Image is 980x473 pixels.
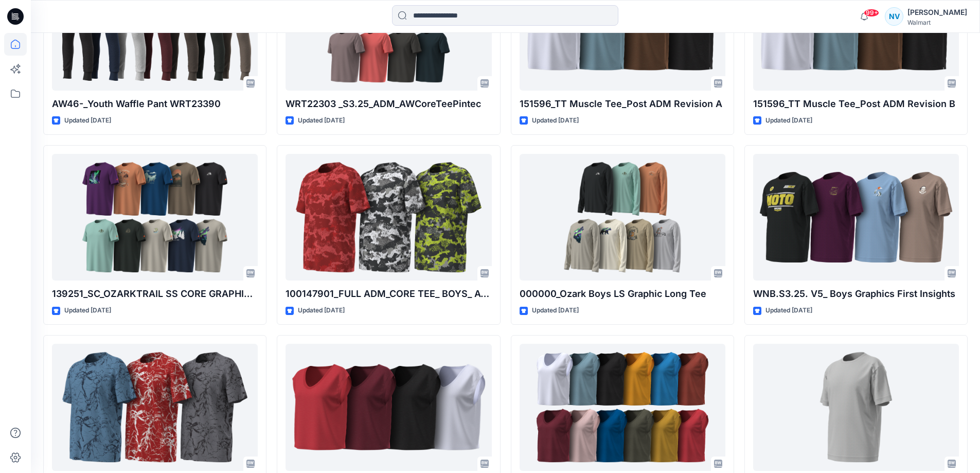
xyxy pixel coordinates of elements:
p: 000000_Ozark Boys LS Graphic Long Tee [520,287,725,301]
p: WNB.S3.25. V5_ Boys Graphics First Insights [753,287,959,301]
p: 151596_TT Muscle Tee_Post ADM Revision B [753,97,959,111]
p: Updated [DATE] [298,115,345,126]
a: 151596_TT Muscle Tee [286,344,491,471]
div: Walmart [907,19,967,26]
div: [PERSON_NAME] [907,6,967,19]
span: 99+ [864,9,879,17]
p: Updated [DATE] [765,115,812,126]
a: 100147901_FULL ADM_CORE TEE_ BOYS_S3.25_AOP MARBLE [52,344,258,471]
p: Updated [DATE] [765,305,812,316]
a: 151596_ADM_VNeck Muscle Tee_ [520,344,725,471]
p: Updated [DATE] [532,115,579,126]
a: 100147901_FULL ADM_CORE TEE_ BOYS_ AOP CAMO [286,154,491,281]
p: WRT22303 _S3.25_ADM_AWCoreTeePintec [286,97,491,111]
p: Updated [DATE] [64,305,111,316]
p: Updated [DATE] [532,305,579,316]
a: 139251_SC_OZARKTRAIL SS CORE GRAPHIC TEE [52,154,258,281]
a: WNB.S3.25. V5_ Boys Graphics First Insights [753,154,959,281]
p: AW46-_Youth Waffle Pant WRT23390 [52,97,258,111]
p: Updated [DATE] [64,115,111,126]
a: 000000_Ozark Boys LS Graphic Long Tee [520,154,725,281]
p: 100147901_FULL ADM_CORE TEE_ BOYS_ AOP CAMO [286,287,491,301]
p: Updated [DATE] [298,305,345,316]
a: HQ013744_SC_WN_SS ELEVATED GRAPHIC TEE _WRT23316 [753,344,959,471]
p: 151596_TT Muscle Tee_Post ADM Revision A [520,97,725,111]
div: NV [885,7,903,26]
p: 139251_SC_OZARKTRAIL SS CORE GRAPHIC TEE [52,287,258,301]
